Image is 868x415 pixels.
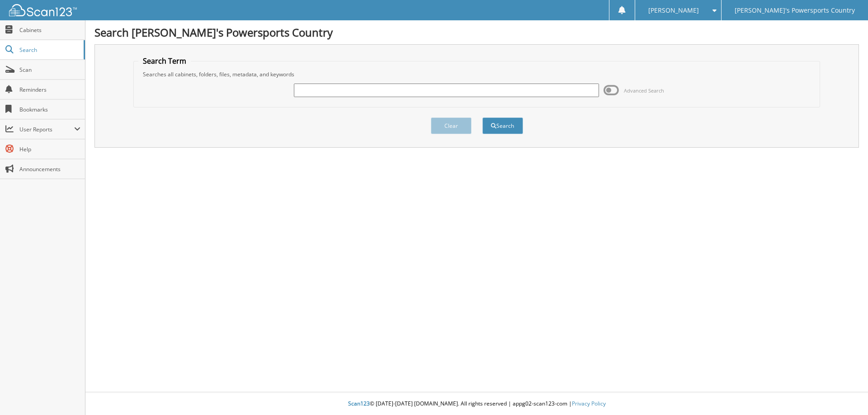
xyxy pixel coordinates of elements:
[19,66,80,74] span: Scan
[624,87,664,94] span: Advanced Search
[19,86,80,93] span: Reminders
[735,8,855,13] span: [PERSON_NAME]'s Powersports Country
[85,393,868,415] div: © [DATE]-[DATE] [DOMAIN_NAME]. All rights reserved | appg02-scan123-com |
[572,400,606,407] a: Privacy Policy
[9,4,77,16] img: scan123-logo-white.svg
[19,165,80,173] span: Announcements
[138,56,191,66] legend: Search Term
[94,25,859,40] h1: Search [PERSON_NAME]'s Powersports Country
[648,8,699,13] span: [PERSON_NAME]
[19,46,79,54] span: Search
[19,145,80,153] span: Help
[138,70,816,78] div: Searches all cabinets, folders, files, metadata, and keywords
[431,117,472,134] button: Clear
[482,117,523,134] button: Search
[348,400,370,407] span: Scan123
[19,106,80,113] span: Bookmarks
[19,26,80,34] span: Cabinets
[19,126,74,133] span: User Reports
